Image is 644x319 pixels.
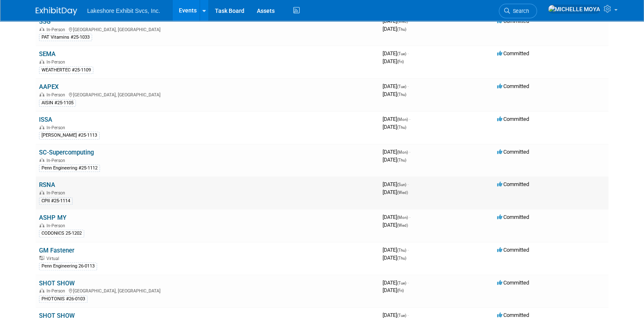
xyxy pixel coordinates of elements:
span: (Mon) [397,150,408,155]
div: [GEOGRAPHIC_DATA], [GEOGRAPHIC_DATA] [39,287,376,294]
span: Lakeshore Exhibit Svcs, Inc. [87,7,160,14]
span: - [407,50,409,56]
span: [DATE] [383,157,406,163]
span: In-Person [46,92,68,98]
img: Virtual Event [39,256,44,260]
span: In-Person [46,158,68,163]
div: PAT Vitamins #25-1033 [39,34,92,41]
span: (Fri) [397,59,404,64]
span: Committed [497,214,529,220]
img: In-Person Event [39,190,44,194]
img: MICHELLE MOYA [548,5,600,14]
span: [DATE] [383,189,408,195]
span: Committed [497,83,529,89]
span: (Tue) [397,313,406,318]
span: [DATE] [383,26,406,32]
span: - [409,214,410,220]
span: (Wed) [397,190,408,195]
span: (Wed) [397,223,408,228]
span: Committed [497,280,529,286]
a: SEMA [39,50,56,58]
span: In-Person [46,190,68,196]
span: (Thu) [397,256,406,260]
span: [DATE] [383,287,404,293]
a: SC-Supercomputing [39,149,94,156]
span: In-Person [46,27,68,32]
a: ISSA [39,116,52,123]
span: [DATE] [383,214,410,220]
span: Committed [497,50,529,56]
img: In-Person Event [39,158,44,162]
span: (Wed) [397,19,408,24]
span: In-Person [46,223,68,228]
img: In-Person Event [39,223,44,227]
div: CODONICS 25-1202 [39,230,84,237]
span: [DATE] [383,116,410,122]
span: [DATE] [383,255,406,261]
a: RSNA [39,181,55,189]
img: In-Person Event [39,27,44,31]
img: ExhibitDay [36,7,77,15]
span: (Tue) [397,281,406,285]
span: (Tue) [397,52,406,56]
span: (Thu) [397,27,406,32]
span: Committed [497,116,529,122]
span: (Sun) [397,182,406,187]
span: - [407,181,409,187]
div: [PERSON_NAME] #25-1113 [39,132,100,139]
span: (Mon) [397,215,408,220]
a: SSG [39,18,51,25]
span: Committed [497,247,529,253]
span: (Mon) [397,117,408,122]
span: - [409,18,410,24]
a: Search [499,4,537,18]
span: [DATE] [383,247,409,253]
span: In-Person [46,125,68,130]
span: [DATE] [383,222,408,228]
div: [GEOGRAPHIC_DATA], [GEOGRAPHIC_DATA] [39,91,376,98]
span: - [407,312,409,318]
span: In-Person [46,288,68,294]
img: In-Person Event [39,92,44,96]
span: [DATE] [383,280,409,286]
span: - [409,116,410,122]
span: - [407,247,409,253]
span: - [407,280,409,286]
span: (Thu) [397,125,406,130]
span: [DATE] [383,58,404,64]
span: Committed [497,181,529,187]
span: In-Person [46,59,68,65]
div: CPII #25-1114 [39,197,73,205]
a: AAPEX [39,83,59,91]
a: ASHP MY [39,214,66,221]
a: GM Fastener [39,247,74,254]
span: (Fri) [397,288,404,293]
span: Committed [497,312,529,318]
a: SHOT SHOW [39,280,75,287]
span: (Thu) [397,248,406,253]
div: Penn Engineering #25-1112 [39,164,100,172]
span: Search [510,8,529,14]
img: In-Person Event [39,59,44,64]
span: Committed [497,18,529,24]
span: [DATE] [383,312,409,318]
span: [DATE] [383,149,410,155]
span: (Tue) [397,84,406,89]
div: PHOTONIS #26-0103 [39,295,88,303]
span: [DATE] [383,18,410,24]
span: [DATE] [383,91,406,97]
div: [GEOGRAPHIC_DATA], [GEOGRAPHIC_DATA] [39,26,376,32]
img: In-Person Event [39,288,44,292]
div: Penn Engineering 26-0113 [39,263,97,270]
div: AISIN #25-1105 [39,99,76,107]
span: [DATE] [383,181,409,187]
span: Virtual [46,256,61,261]
span: - [409,149,410,155]
span: [DATE] [383,50,409,56]
span: (Thu) [397,92,406,97]
span: (Thu) [397,158,406,162]
span: - [407,83,409,89]
div: WEATHERTEC #25-1109 [39,66,93,74]
img: In-Person Event [39,125,44,129]
span: Committed [497,149,529,155]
